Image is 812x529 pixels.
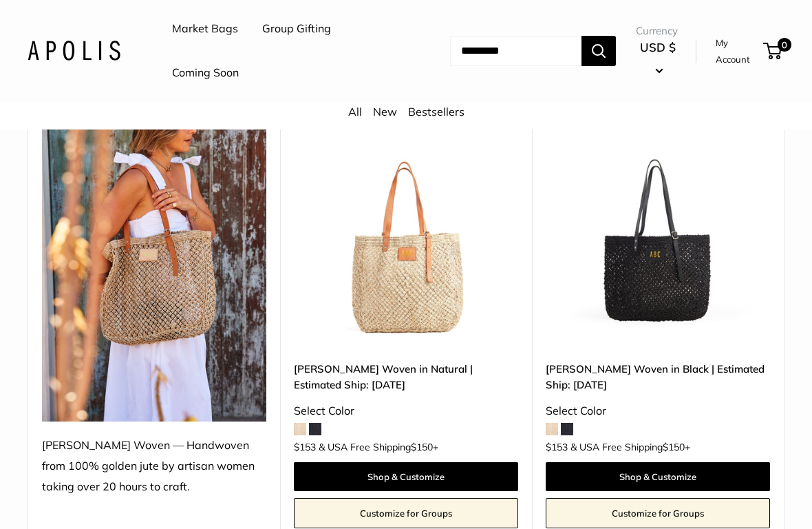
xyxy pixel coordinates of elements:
[172,19,238,39] a: Market Bags
[262,19,331,39] a: Group Gifting
[636,21,680,41] span: Currency
[546,462,770,491] a: Shop & Customize
[640,40,676,54] span: USD $
[28,41,120,61] img: Apolis
[450,36,581,66] input: Search...
[294,123,518,347] a: Mercado Woven in Natural | Estimated Ship: Oct. 19thMercado Woven in Natural | Estimated Ship: Oc...
[765,43,782,59] a: 0
[570,442,690,452] span: & USA Free Shipping +
[294,361,518,393] a: [PERSON_NAME] Woven in Natural | Estimated Ship: [DATE]
[716,34,758,68] a: My Account
[294,401,518,422] div: Select Color
[546,123,770,347] img: Mercado Woven in Black | Estimated Ship: Oct. 19th
[294,123,518,347] img: Mercado Woven in Natural | Estimated Ship: Oct. 19th
[294,462,518,491] a: Shop & Customize
[373,105,397,118] a: New
[294,498,518,528] a: Customize for Groups
[546,401,770,422] div: Select Color
[408,105,464,118] a: Bestsellers
[42,123,266,422] img: Mercado Woven — Handwoven from 100% golden jute by artisan women taking over 20 hours to craft.
[411,441,433,453] span: $150
[663,441,685,453] span: $150
[546,123,770,347] a: Mercado Woven in Black | Estimated Ship: Oct. 19thMercado Woven in Black | Estimated Ship: Oct. 19th
[42,435,266,497] div: [PERSON_NAME] Woven — Handwoven from 100% golden jute by artisan women taking over 20 hours to cr...
[778,38,791,52] span: 0
[294,441,316,453] span: $153
[172,63,239,83] a: Coming Soon
[581,36,616,66] button: Search
[546,441,568,453] span: $153
[319,442,438,452] span: & USA Free Shipping +
[546,498,770,528] a: Customize for Groups
[348,105,362,118] a: All
[546,361,770,393] a: [PERSON_NAME] Woven in Black | Estimated Ship: [DATE]
[636,37,680,81] button: USD $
